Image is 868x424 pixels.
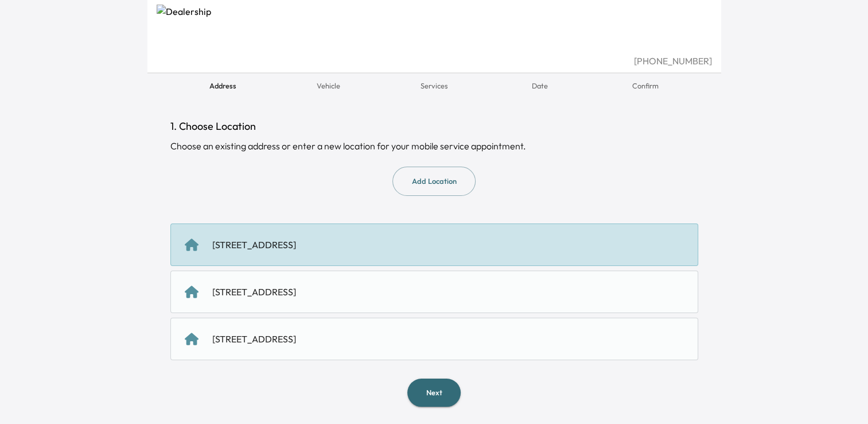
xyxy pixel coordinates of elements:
[157,5,712,54] img: Dealership
[212,285,296,299] div: [STREET_ADDRESS]
[212,332,296,346] div: [STREET_ADDRESS]
[209,80,236,91] span: Address
[407,379,461,407] button: Next
[170,139,698,153] div: Choose an existing address or enter a new location for your mobile service appointment.
[170,118,698,134] h1: 1. Choose Location
[532,80,548,91] span: Date
[317,80,340,91] span: Vehicle
[632,80,659,91] span: Confirm
[421,80,447,91] span: Services
[157,54,712,68] div: [PHONE_NUMBER]
[212,238,296,252] div: [STREET_ADDRESS]
[392,167,476,196] button: Add Location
